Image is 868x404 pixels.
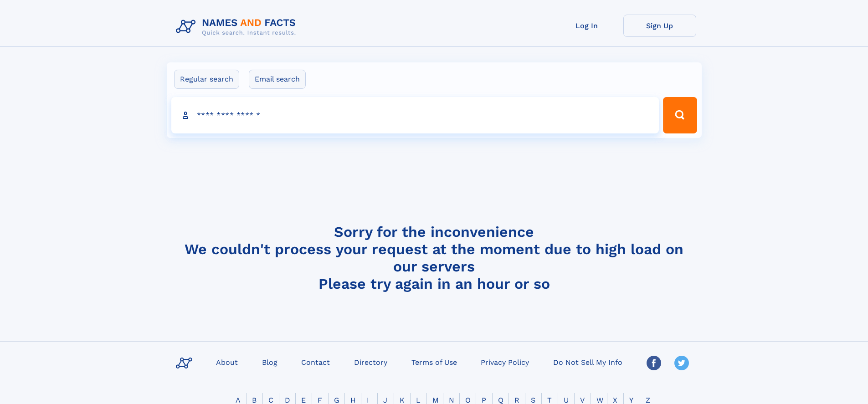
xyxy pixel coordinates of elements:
button: Search Button [663,97,697,133]
a: Log In [550,15,623,37]
label: Regular search [174,70,239,89]
h4: Sorry for the inconvenience We couldn't process your request at the moment due to high load on ou... [172,223,696,292]
label: Email search [249,70,306,89]
a: Do Not Sell My Info [550,355,626,368]
input: search input [171,97,659,133]
img: Facebook [647,356,661,370]
a: Terms of Use [408,355,461,368]
a: Contact [298,355,334,368]
a: About [212,355,241,368]
a: Directory [350,355,391,368]
a: Blog [258,355,281,368]
img: Twitter [674,356,689,370]
a: Privacy Policy [477,355,533,368]
img: Logo Names and Facts [172,15,303,39]
a: Sign Up [623,15,696,37]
